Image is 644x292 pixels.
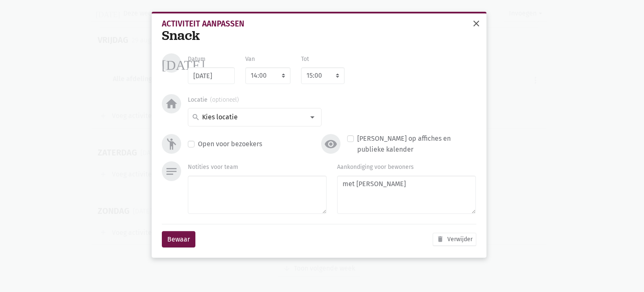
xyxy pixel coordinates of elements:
i: emoji_people [165,137,178,151]
i: home [165,97,178,110]
input: Kies locatie [201,112,304,123]
label: Tot [301,55,309,64]
label: Van [245,55,255,64]
i: [DATE] [162,56,205,70]
div: Activiteit aanpassen [162,20,476,28]
label: Datum [188,55,205,64]
button: Bewaar [162,231,195,248]
button: sluiten [468,15,485,34]
i: visibility [324,137,338,151]
i: notes [165,165,178,178]
label: Locatie [188,95,239,105]
label: [PERSON_NAME] op affiches en publieke kalender [357,133,476,155]
label: Open voor bezoekers [198,139,262,150]
div: Snack [162,28,476,43]
label: Aankondiging voor bewoners [337,163,414,172]
button: Verwijder [433,233,476,246]
i: delete [436,235,444,243]
label: Notities voor team [188,163,238,172]
span: close [471,18,481,29]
